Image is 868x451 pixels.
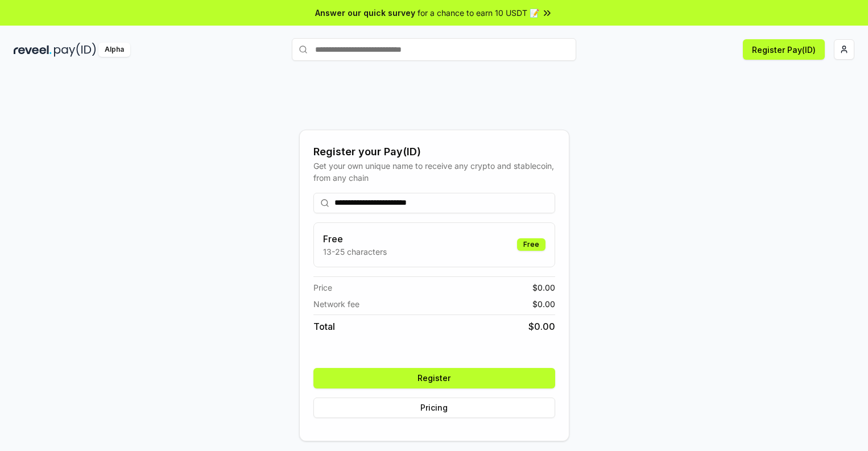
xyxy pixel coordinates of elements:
[528,320,555,333] span: $ 0.00
[418,7,539,19] span: for a chance to earn 10 USDT 📝
[517,238,545,251] div: Free
[532,298,555,310] span: $ 0.00
[14,43,52,57] img: reveel_dark
[313,398,555,418] button: Pricing
[323,232,387,246] h3: Free
[98,43,130,57] div: Alpha
[313,282,332,293] span: Price
[315,7,415,19] span: Answer our quick survey
[313,144,555,160] div: Register your Pay(ID)
[532,282,555,293] span: $ 0.00
[313,368,555,388] button: Register
[323,246,387,258] p: 13-25 characters
[313,320,335,333] span: Total
[313,298,359,310] span: Network fee
[743,39,825,60] button: Register Pay(ID)
[313,160,555,184] div: Get your own unique name to receive any crypto and stablecoin, from any chain
[54,43,96,57] img: pay_id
